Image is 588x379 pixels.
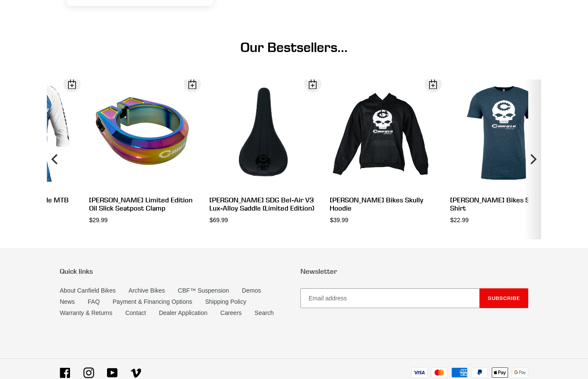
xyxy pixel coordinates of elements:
[205,298,246,305] a: Shipping Policy
[159,309,208,316] a: Dealer Application
[60,287,116,294] a: About Canfield Bikes
[209,79,317,225] a: [PERSON_NAME] SDG Bel-Air V3 Lux-Alloy Saddle (Limited Edition) $69.99 Open Dialog Canfield SDG B...
[220,309,242,316] a: Careers
[60,267,288,275] p: Quick links
[480,288,528,308] button: Subscribe
[125,309,146,316] a: Contact
[60,309,112,316] a: Warranty & Returns
[242,287,261,294] a: Demos
[113,298,192,305] a: Payment & Financing Options
[60,39,528,55] h1: Our Bestsellers...
[60,298,75,305] a: News
[178,287,229,294] a: CBF™ Suspension
[254,309,273,316] a: Search
[47,79,64,239] button: Previous
[524,79,541,239] button: Next
[88,298,100,305] a: FAQ
[300,288,480,308] input: Email address
[129,287,165,294] a: Archive Bikes
[300,267,528,275] p: Newsletter
[488,295,520,301] span: Subscribe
